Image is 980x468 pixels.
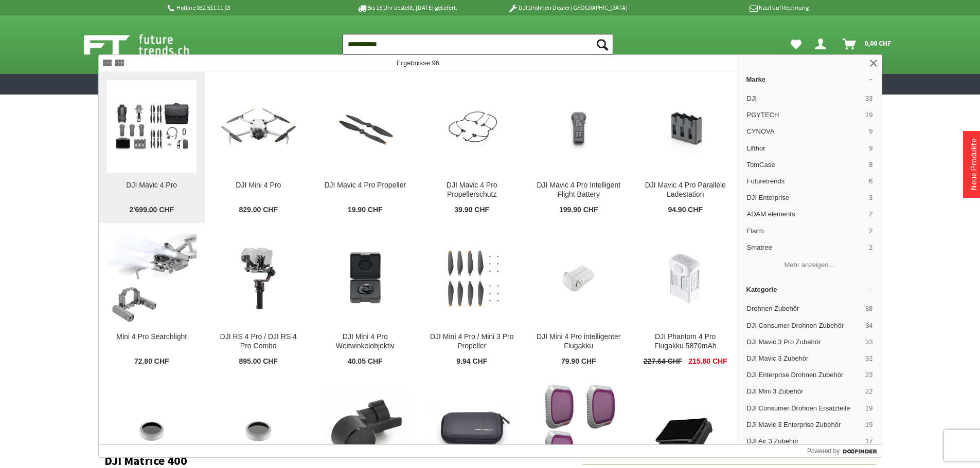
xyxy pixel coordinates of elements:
img: DJI Mini 4 Pro [213,82,304,172]
span: 88 [865,304,872,313]
div: DJI Mini 4 Pro intelligenter Flugakku [534,332,624,351]
span: 19 [865,420,872,429]
a: Neue Produkte [968,138,978,191]
span: 2 [869,243,872,252]
span: DJI Mavic 3 Zubehör [747,354,862,363]
span: 2 [869,227,872,236]
div: DJI Mavic 4 Pro Propellerschutz [427,181,517,199]
span: 227.64 CHF [644,357,682,366]
span: 2 [869,210,872,219]
a: DJI Mavic 4 Pro Parallele Ladestation DJI Mavic 4 Pro Parallele Ladestation 94.90 CHF [632,72,739,223]
span: Smatree [747,243,865,252]
span: DJI Air 3 Zubehör [747,437,862,446]
a: Mini 4 Pro Searchlight Mini 4 Pro Searchlight 72.80 CHF [99,223,205,375]
img: DJI RS 4 Pro / DJI RS 4 Pro Combo [213,233,304,323]
span: 32 [865,354,872,363]
span: 19 [865,404,872,413]
span: 829.00 CHF [239,205,278,215]
input: Produkt, Marke, Kategorie, EAN, Artikelnummer… [343,34,613,54]
img: Aufbewahrungstasche für DJI Phantom 4 Pro Filter [427,402,517,457]
span: Powered by [807,446,840,456]
button: Mehr anzeigen… [742,257,878,274]
p: Hotline 032 511 11 03 [166,2,327,14]
span: Drohnen Zubehör [747,304,862,313]
p: Kauf auf Rechnung [648,2,809,14]
span: 199.90 CHF [559,205,598,215]
div: DJI Phantom 4 Pro Flugakku 5870mAh [640,332,730,351]
h2: DJI Matrice 400 [104,454,552,467]
a: Marke [738,71,882,87]
span: DJI Consumer Drohnen Ersatzteile [747,404,862,413]
a: DJI RS 4 Pro / DJI RS 4 Pro Combo DJI RS 4 Pro / DJI RS 4 Pro Combo 895.00 CHF [205,223,312,375]
div: DJI Mavic 4 Pro Intelligent Flight Battery [534,181,624,199]
a: DJI Mavic 4 Pro Propellerschutz DJI Mavic 4 Pro Propellerschutz 39.90 CHF [419,72,525,223]
span: 96 [432,59,439,67]
span: 9.94 CHF [456,357,487,366]
img: DJI Mavic 4 Pro Parallele Ladestation [640,93,730,160]
div: DJI Mavic 4 Pro Propeller [320,181,411,190]
a: DJI Mini 4 Pro DJI Mini 4 Pro 829.00 CHF [205,72,312,223]
span: Lifthor [747,144,865,153]
span: 79.90 CHF [561,357,596,366]
div: DJI Mini 4 Pro / Mini 3 Pro Propeller [427,332,517,351]
span: Futuretrends [747,177,865,186]
img: DJI Mini 4 Pro intelligenter Flugakku [534,242,624,314]
span: ADAM elements [747,210,865,219]
a: Shop Futuretrends - zur Startseite wechseln [84,32,212,58]
span: 84 [865,321,872,330]
p: DJI Drohnen Dealer [GEOGRAPHIC_DATA] [487,2,648,14]
img: DJI Mavic 4 Pro [107,93,197,160]
span: 3 [869,193,872,202]
a: Powered by [807,445,882,457]
span: 39.90 CHF [454,205,489,215]
span: 9 [869,144,872,153]
a: DJI Mavic 4 Pro Propeller DJI Mavic 4 Pro Propeller 19.90 CHF [312,72,419,223]
span: 895.00 CHF [239,357,278,366]
a: Warenkorb [839,34,897,54]
span: 9 [869,127,872,136]
span: 215.80 CHF [688,357,727,366]
img: DJI Mavic 4 Pro Propeller [320,93,411,160]
a: DJI Mavic 4 Pro Intelligent Flight Battery DJI Mavic 4 Pro Intelligent Flight Battery 199.90 CHF [526,72,632,223]
span: 0,00 CHF [864,35,892,51]
span: DJI [747,94,862,103]
img: DJI Phantom 4 Pro ND8-Filter [107,400,197,459]
p: Bis 16 Uhr bestellt, [DATE] geliefert. [327,2,487,14]
span: DJI Enterprise Drohnen Zubehör [747,370,862,380]
span: DJI Mavic 3 Pro Zubehör [747,338,862,347]
div: DJI Mini 4 Pro Weitwinkelobjektiv [320,332,411,351]
img: Mini 4 Pro Searchlight [107,234,197,322]
span: 6 [869,177,872,186]
span: 2'699.00 CHF [129,205,174,215]
img: DJI Phantom 4 Pro ND4-Filter [213,400,304,459]
a: DJI Mini 4 Pro / Mini 3 Pro Propeller DJI Mini 4 Pro / Mini 3 Pro Propeller 9.94 CHF [419,223,525,375]
img: DJI Mavic 4 Pro Intelligent Flight Battery [534,93,624,160]
span: 33 [865,94,872,103]
a: Meine Favoriten [786,34,807,54]
span: 22 [865,387,872,396]
span: 23 [865,370,872,380]
span: DJI Mini 3 Zubehör [747,387,862,396]
span: CYNOVA [747,127,865,136]
span: 19 [865,110,872,120]
span: TomCase [747,160,865,170]
span: 8 [869,160,872,170]
span: DJI Consumer Drohnen Zubehör [747,321,862,330]
div: DJI Mini 4 Pro [213,181,304,190]
span: 17 [865,437,872,446]
div: DJI Mavic 4 Pro Parallele Ladestation [640,181,730,199]
div: Mini 4 Pro Searchlight [107,332,197,342]
a: DJI Mavic 4 Pro DJI Mavic 4 Pro 2'699.00 CHF [99,72,205,223]
span: 40.05 CHF [348,357,383,366]
a: DJI Mini 4 Pro Weitwinkelobjektiv DJI Mini 4 Pro Weitwinkelobjektiv 40.05 CHF [312,223,419,375]
span: DJI Enterprise [747,193,865,202]
span: DJI Mavic 3 Enterprise Zubehör [747,420,862,429]
a: Dein Konto [811,34,834,54]
div: DJI RS 4 Pro / DJI RS 4 Pro Combo [213,332,304,351]
a: Kategorie [738,282,882,297]
span: Ergebnisse: [397,59,439,67]
span: Flarm [747,227,865,236]
img: DJI Mini 4 Pro Weitwinkelobjektiv [320,242,411,314]
span: 33 [865,338,872,347]
span: 72.80 CHF [134,357,169,366]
